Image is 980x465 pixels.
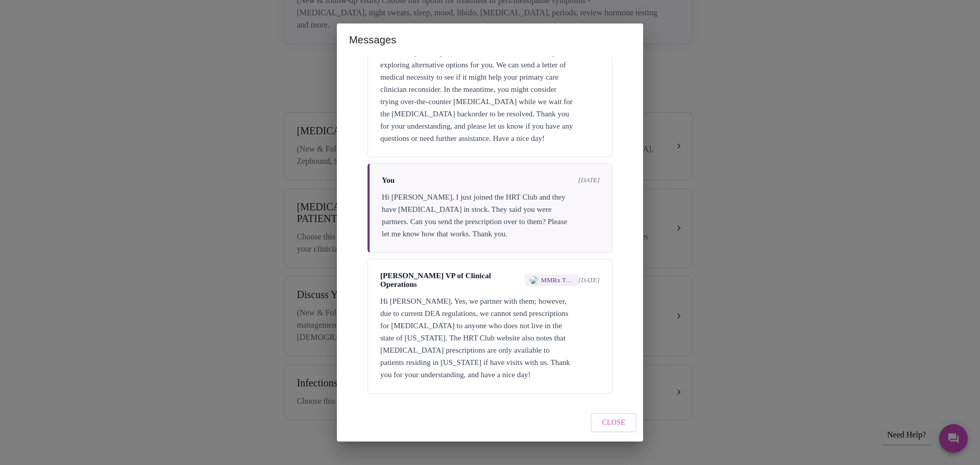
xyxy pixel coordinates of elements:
span: [DATE] [578,276,600,284]
span: [PERSON_NAME] VP of Clinical Operations [380,272,519,289]
span: You [382,176,395,185]
div: Hi [PERSON_NAME], Yes, we partner with them; however, due to current DEA regulations, we cannot s... [380,295,600,381]
img: MMRX [530,276,538,284]
div: Hi [PERSON_NAME], Unfortunately, we are unable to prescribe [MEDICAL_DATA] to anyone located outs... [380,10,600,144]
div: Hi [PERSON_NAME], I just joined the HRT Club and they have [MEDICAL_DATA] in stock. They said you... [382,191,600,240]
button: Close [591,413,636,433]
h2: Messages [337,23,643,56]
span: [DATE] [578,176,600,184]
span: MMRx Team [541,276,573,284]
span: Close [602,417,625,429]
